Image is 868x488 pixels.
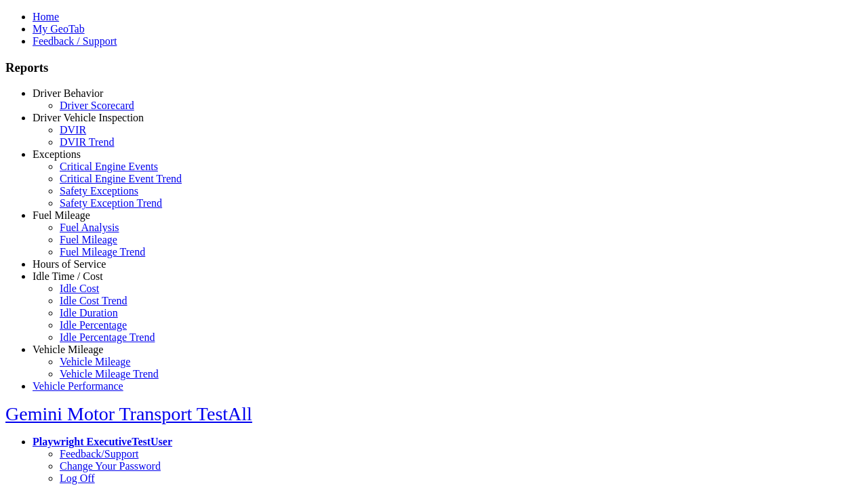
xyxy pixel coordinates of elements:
a: DVIR [60,124,86,136]
a: Change Your Password [60,460,161,472]
h3: Reports [5,60,863,75]
a: Safety Exceptions [60,185,138,197]
a: Driver Behavior [33,87,103,99]
a: Vehicle Mileage Trend [60,368,159,380]
a: Home [33,11,59,22]
a: Feedback/Support [60,448,138,460]
a: Critical Engine Events [60,161,158,172]
a: Feedback / Support [33,35,117,47]
a: Hours of Service [33,258,106,270]
a: Vehicle Performance [33,380,123,392]
a: DVIR Trend [60,136,114,148]
a: My GeoTab [33,23,85,35]
a: Gemini Motor Transport TestAll [5,403,252,424]
a: Critical Engine Event Trend [60,173,182,184]
a: Log Off [60,472,95,484]
a: Idle Cost [60,283,99,294]
a: Fuel Mileage [60,234,117,245]
a: Driver Scorecard [60,100,134,111]
a: Idle Duration [60,307,118,319]
a: Playwright ExecutiveTestUser [33,436,172,447]
a: Exceptions [33,148,81,160]
a: Vehicle Mileage [33,344,103,355]
a: Safety Exception Trend [60,197,162,209]
a: Vehicle Mileage [60,356,130,367]
a: Idle Percentage Trend [60,331,155,343]
a: Driver Vehicle Inspection [33,112,144,123]
a: Idle Percentage [60,319,127,331]
a: Fuel Analysis [60,222,119,233]
a: Fuel Mileage [33,209,90,221]
a: Idle Cost Trend [60,295,127,306]
a: Fuel Mileage Trend [60,246,145,258]
a: Idle Time / Cost [33,270,103,282]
